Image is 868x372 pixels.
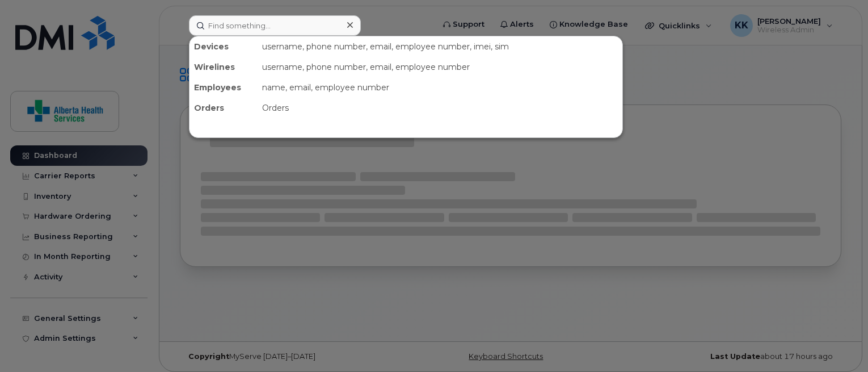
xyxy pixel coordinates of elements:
[189,77,258,98] div: Employees
[258,77,622,98] div: name, email, employee number
[189,57,258,77] div: Wirelines
[258,98,622,118] div: Orders
[189,98,258,118] div: Orders
[258,57,622,77] div: username, phone number, email, employee number
[189,36,258,57] div: Devices
[258,36,622,57] div: username, phone number, email, employee number, imei, sim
